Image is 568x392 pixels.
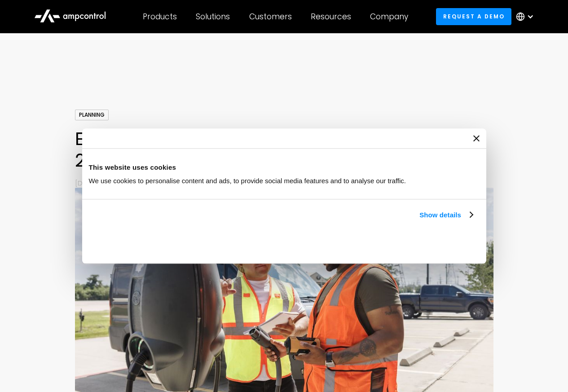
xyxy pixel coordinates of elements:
div: Customers [249,12,292,22]
div: Products [143,12,177,22]
div: Resources [311,12,351,22]
div: Company [370,12,408,22]
a: Request a demo [436,8,511,25]
button: Okay [347,230,476,256]
div: This website uses cookies [89,162,480,173]
h1: EV Charger Repair & Predictive Maintenance with 24/7 Monitoring [75,128,493,171]
a: Show details [419,210,472,220]
p: [DATE] [75,178,493,188]
div: Solutions [196,12,230,22]
button: Close banner [473,135,480,141]
div: Planning [75,110,109,120]
span: We use cookies to personalise content and ads, to provide social media features and to analyse ou... [89,177,406,185]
